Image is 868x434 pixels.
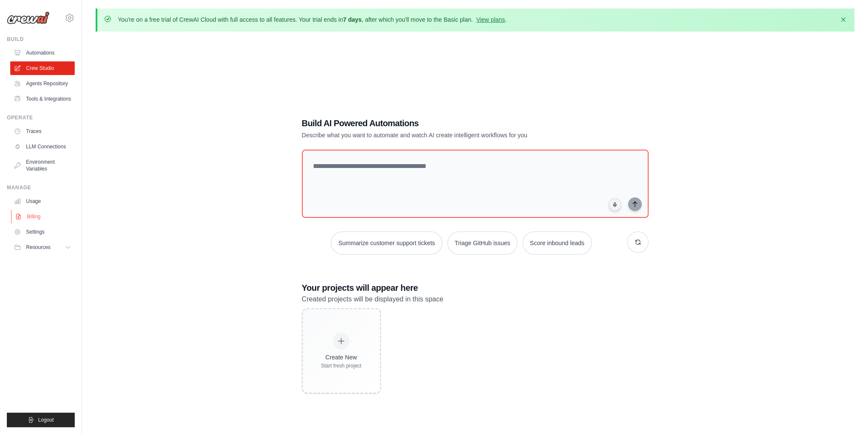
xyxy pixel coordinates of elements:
[7,114,75,121] div: Operate
[331,231,442,255] button: Summarize customer support tickets
[321,362,362,369] div: Start fresh project
[343,16,362,23] strong: 7 days
[302,294,649,305] p: Created projects will be displayed in this space
[10,194,75,208] a: Usage
[10,92,75,106] a: Tools & Integrations
[10,46,75,60] a: Automations
[302,117,589,129] h1: Build AI Powered Automations
[302,282,649,294] h3: Your projects will appear here
[11,210,76,223] a: Billing
[321,353,362,362] div: Create New
[10,240,75,254] button: Resources
[7,12,50,24] img: Logo
[10,124,75,138] a: Traces
[447,231,517,255] button: Triage GitHub issues
[10,225,75,239] a: Settings
[476,16,505,23] a: View plans
[523,231,592,255] button: Score inbound leads
[302,131,589,139] p: Describe what you want to automate and watch AI create intelligent workflows for you
[10,155,75,176] a: Environment Variables
[627,231,649,253] button: Get new suggestions
[608,198,621,211] button: Click to speak your automation idea
[10,61,75,75] a: Crew Studio
[118,15,507,24] p: You're on a free trial of CrewAI Cloud with full access to all features. Your trial ends in , aft...
[26,244,50,251] span: Resources
[10,140,75,153] a: LLM Connections
[7,413,75,427] button: Logout
[7,36,75,43] div: Build
[10,77,75,90] a: Agents Repository
[38,417,54,423] span: Logout
[7,184,75,191] div: Manage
